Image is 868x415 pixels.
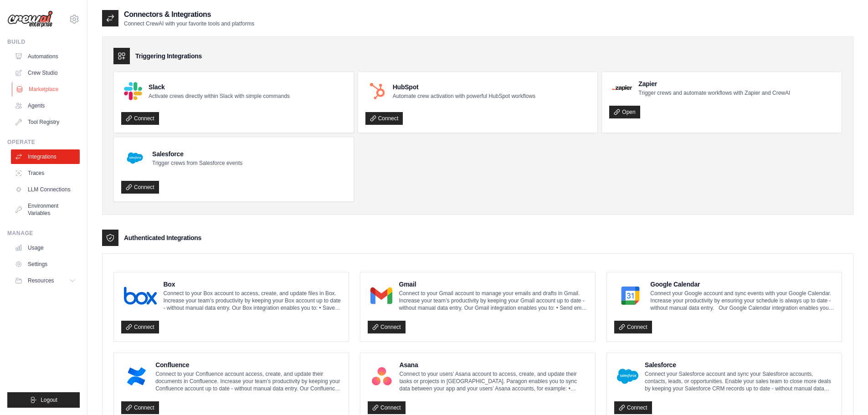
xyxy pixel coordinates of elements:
[617,287,644,305] img: Google Calendar Logo
[121,321,159,333] a: Connect
[368,401,406,414] a: Connect
[124,287,157,305] img: Box Logo
[400,370,588,392] p: Connect to your users’ Asana account to access, create, and update their tasks or projects in [GE...
[121,181,159,194] a: Connect
[370,367,393,385] img: Asana Logo
[638,89,790,97] p: Trigger crews and automate workflows with Zapier and CrewAI
[121,112,159,125] a: Connect
[7,38,80,46] div: Build
[368,321,406,333] a: Connect
[638,79,790,88] h4: Zapier
[124,147,146,169] img: Salesforce Logo
[149,82,290,92] h4: Slack
[11,98,80,113] a: Agents
[7,392,80,408] button: Logout
[11,182,80,197] a: LLM Connections
[11,149,80,164] a: Integrations
[163,280,341,289] h4: Box
[124,233,201,242] h3: Authenticated Integrations
[11,257,80,272] a: Settings
[124,20,254,27] p: Connect CrewAI with your favorite tools and platforms
[11,49,80,64] a: Automations
[365,112,403,125] a: Connect
[11,199,80,220] a: Environment Variables
[12,82,81,97] a: Marketplace
[7,138,80,146] div: Operate
[124,82,142,100] img: Slack Logo
[393,92,535,100] p: Automate crew activation with powerful HubSpot workflows
[645,370,834,392] p: Connect your Salesforce account and sync your Salesforce accounts, contacts, leads, or opportunit...
[614,401,652,414] a: Connect
[28,277,54,284] span: Resources
[163,290,341,312] p: Connect to your Box account to access, create, and update files in Box. Increase your team’s prod...
[650,280,834,289] h4: Google Calendar
[393,82,535,92] h4: HubSpot
[155,360,341,369] h4: Confluence
[645,360,834,369] h4: Salesforce
[11,166,80,180] a: Traces
[399,280,588,289] h4: Gmail
[400,360,588,369] h4: Asana
[368,82,386,100] img: HubSpot Logo
[399,290,588,312] p: Connect to your Gmail account to manage your emails and drafts in Gmail. Increase your team’s pro...
[11,273,80,288] button: Resources
[152,159,242,167] p: Trigger crews from Salesforce events
[617,367,638,385] img: Salesforce Logo
[124,9,254,20] h2: Connectors & Integrations
[11,66,80,80] a: Crew Studio
[612,85,632,91] img: Zapier Logo
[609,106,640,118] a: Open
[41,396,57,404] span: Logout
[614,321,652,333] a: Connect
[11,241,80,255] a: Usage
[370,287,392,305] img: Gmail Logo
[152,149,242,159] h4: Salesforce
[7,230,80,237] div: Manage
[121,401,159,414] a: Connect
[11,115,80,129] a: Tool Registry
[149,92,290,100] p: Activate crews directly within Slack with simple commands
[7,10,53,28] img: Logo
[124,367,149,385] img: Confluence Logo
[650,290,834,312] p: Connect your Google account and sync events with your Google Calendar. Increase your productivity...
[155,370,341,392] p: Connect to your Confluence account access, create, and update their documents in Confluence. Incr...
[135,51,202,61] h3: Triggering Integrations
